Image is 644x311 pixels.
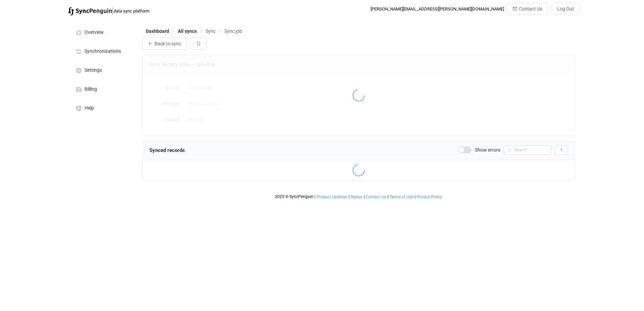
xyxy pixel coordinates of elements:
[519,6,542,12] span: Contact Us
[364,194,365,199] span: |
[85,49,121,54] span: Synchronizations
[68,6,149,16] a: |data sync platform
[85,87,97,92] span: Billing
[224,28,242,34] span: Sync job
[85,30,104,35] span: Overview
[366,195,386,199] span: Contact Us
[371,6,504,12] div: [PERSON_NAME][EMAIL_ADDRESS][PERSON_NAME][DOMAIN_NAME]
[275,194,313,199] span: 2025 © SyncPenguin
[149,147,185,153] span: Synced records
[365,195,386,199] a: Contact Us
[68,7,112,16] img: syncpenguin.svg
[85,106,94,111] span: Help
[154,41,181,46] span: Back to sync
[416,195,443,199] a: Privacy Policy
[68,41,136,60] a: Synchronizations
[475,148,500,152] span: Show errors
[389,195,413,199] a: Terms of Use
[551,3,580,15] button: Log Out
[416,195,442,199] span: Privacy Policy
[178,28,197,34] span: All syncs
[68,79,136,98] a: Billing
[146,28,169,34] span: Dashboard
[507,3,548,15] button: Contact Us
[504,145,552,155] input: Search
[349,194,350,199] span: |
[350,195,363,199] a: Status
[414,194,415,199] span: |
[146,29,242,34] div: Breadcrumb
[389,195,413,199] span: Terms of Use
[142,38,187,50] button: Back to sync
[112,6,114,16] span: |
[68,98,136,117] a: Help
[557,6,574,12] span: Log Out
[316,195,347,199] span: Product Updates
[68,22,136,41] a: Overview
[68,60,136,79] a: Settings
[85,68,102,73] span: Settings
[114,8,149,14] span: data sync platform
[387,194,388,199] span: |
[206,28,216,34] span: Sync
[314,194,315,199] span: |
[316,195,348,199] a: Product Updates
